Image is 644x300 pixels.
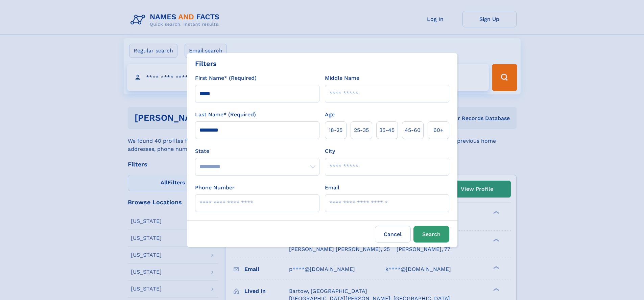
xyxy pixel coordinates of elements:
label: Phone Number [195,184,235,192]
label: Last Name* (Required) [195,111,256,119]
span: 60+ [433,126,444,134]
label: Cancel [375,226,411,243]
label: Age [325,111,335,119]
span: 25‑35 [354,126,369,134]
label: City [325,147,335,155]
label: State [195,147,319,155]
span: 45‑60 [405,126,421,134]
label: Email [325,184,339,192]
span: 35‑45 [379,126,395,134]
button: Search [413,226,449,243]
label: First Name* (Required) [195,74,257,82]
label: Middle Name [325,74,359,82]
div: Filters [195,59,217,69]
span: 18‑25 [329,126,342,134]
